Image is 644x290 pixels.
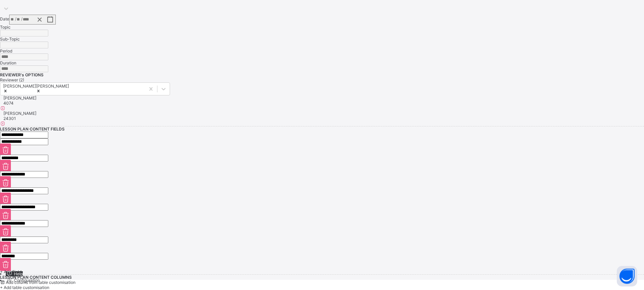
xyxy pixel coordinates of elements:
span: 4074 [3,101,14,106]
div: [PERSON_NAME] [36,83,69,89]
span: / [21,16,22,22]
span: [PERSON_NAME] [3,95,644,101]
div: [PERSON_NAME] [3,83,36,89]
span: / [15,16,16,22]
button: Open asap [617,266,637,287]
span: Configuration [14,278,40,283]
span: [PERSON_NAME] [3,111,644,116]
span: Help [14,271,23,276]
span: 24301 [3,116,16,121]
